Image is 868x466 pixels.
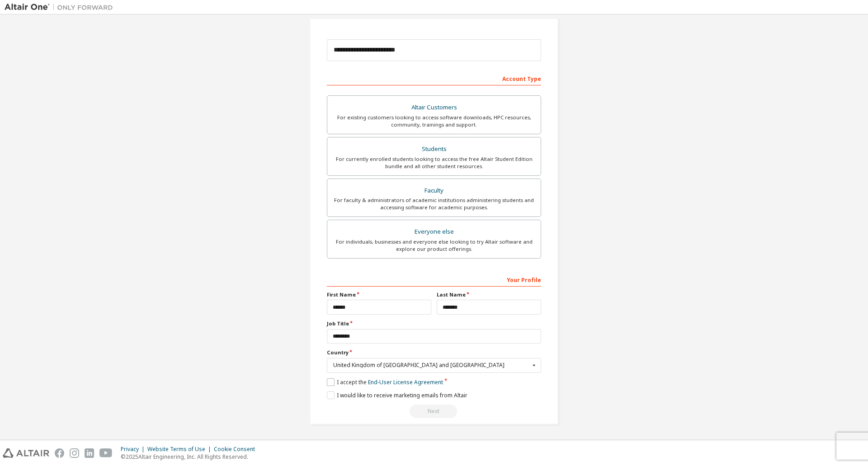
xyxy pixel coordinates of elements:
div: United Kingdom of [GEOGRAPHIC_DATA] and [GEOGRAPHIC_DATA] [333,362,530,368]
div: Privacy [121,446,147,453]
div: For currently enrolled students looking to access the free Altair Student Edition bundle and all ... [333,155,535,170]
div: Altair Customers [333,101,535,114]
label: Last Name [437,291,541,298]
img: facebook.svg [55,448,64,458]
img: youtube.svg [99,448,113,458]
img: linkedin.svg [85,448,94,458]
img: instagram.svg [70,448,79,458]
label: Country [327,349,541,356]
label: First Name [327,291,431,298]
div: Students [333,143,535,155]
div: Read and acccept EULA to continue [327,405,541,418]
div: For individuals, businesses and everyone else looking to try Altair software and explore our prod... [333,238,535,253]
p: © 2025 Altair Engineering, Inc. All Rights Reserved. [121,453,260,461]
div: Your Profile [327,272,541,287]
label: Job Title [327,320,541,327]
label: I accept the [327,378,443,386]
div: Account Type [327,71,541,85]
div: Cookie Consent [214,446,260,453]
label: I would like to receive marketing emails from Altair [327,391,467,399]
img: altair_logo.svg [3,448,49,458]
div: Faculty [333,184,535,197]
a: End-User License Agreement [368,378,443,386]
div: For faculty & administrators of academic institutions administering students and accessing softwa... [333,197,535,211]
img: Altair One [5,3,118,12]
div: Website Terms of Use [147,446,214,453]
div: Everyone else [333,226,535,238]
div: For existing customers looking to access software downloads, HPC resources, community, trainings ... [333,114,535,128]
